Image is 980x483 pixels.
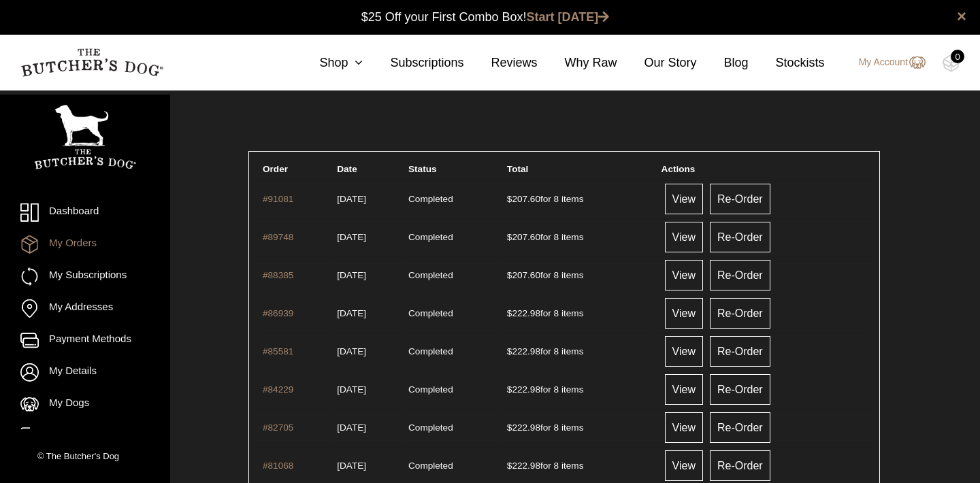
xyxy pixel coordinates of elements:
a: Re-Order [710,412,770,443]
a: My Orders [20,235,150,254]
a: #86939 [263,308,293,318]
span: $ [507,346,512,356]
time: [DATE] [337,270,366,280]
a: View [665,260,703,290]
td: Completed [403,371,500,407]
td: Completed [403,180,500,217]
a: Subscriptions [363,54,463,72]
a: Re-Order [710,222,770,252]
a: #84229 [263,384,293,395]
span: Date [337,164,357,174]
a: View [665,412,703,443]
span: 222.98 [507,384,540,395]
a: Stockists [749,54,825,72]
td: Completed [403,409,500,446]
span: 222.98 [507,308,540,318]
a: Dashboard [20,203,150,222]
td: for 8 items [502,218,655,255]
span: $ [507,308,512,318]
td: for 8 items [502,256,655,293]
td: Completed [403,333,500,369]
a: Reviews [463,54,537,72]
span: $ [507,232,512,242]
td: for 8 items [502,180,655,217]
a: Re-Order [710,184,770,214]
a: View [665,450,703,481]
span: Order [263,164,288,174]
a: Re-Order [710,298,770,329]
img: TBD_Portrait_Logo_White.png [34,105,136,169]
a: View [665,336,703,367]
a: #91081 [263,194,293,204]
time: [DATE] [337,232,366,242]
td: for 8 items [502,333,655,369]
a: Re-Order [710,336,770,367]
span: 222.98 [507,422,540,433]
a: Shop [292,54,363,72]
span: 207.60 [507,270,540,280]
time: [DATE] [337,384,366,395]
time: [DATE] [337,308,366,318]
a: My Account [845,54,926,71]
a: #82705 [263,422,293,433]
span: $ [507,194,512,204]
span: $ [507,384,512,395]
a: Why Raw [538,54,617,72]
time: [DATE] [337,461,366,471]
span: Actions [661,164,696,174]
span: Total [507,164,528,174]
a: #89748 [263,232,293,242]
a: Blog [697,54,749,72]
td: for 8 items [502,295,655,331]
td: Completed [403,295,500,331]
time: [DATE] [337,422,366,433]
a: close [957,8,966,24]
a: My Subscriptions [20,267,150,286]
td: for 8 items [502,409,655,446]
span: Status [408,164,437,174]
span: 222.98 [507,461,540,471]
a: #88385 [263,270,293,280]
a: My Details [20,363,150,382]
span: 207.60 [507,232,540,242]
time: [DATE] [337,194,366,204]
a: View [665,184,703,214]
a: My Addresses [20,299,150,318]
a: Re-Order [710,260,770,290]
a: Re-Order [710,450,770,481]
td: Completed [403,256,500,293]
a: View [665,222,703,252]
td: for 8 items [502,371,655,407]
span: $ [507,270,512,280]
a: Start [DATE] [527,10,610,24]
td: Completed [403,218,500,255]
time: [DATE] [337,346,366,356]
a: My Dogs [20,395,150,414]
a: Payment Methods [20,331,150,350]
a: View [665,298,703,329]
a: Our Story [617,54,697,72]
a: View [665,374,703,405]
span: $ [507,422,512,433]
a: Re-Order [710,374,770,405]
a: Logout [20,427,150,446]
a: #85581 [263,346,293,356]
img: TBD_Cart-Empty.png [943,54,960,72]
span: 207.60 [507,194,540,204]
span: 222.98 [507,346,540,356]
div: 0 [951,50,964,63]
span: $ [507,461,512,471]
a: #81068 [263,461,293,471]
